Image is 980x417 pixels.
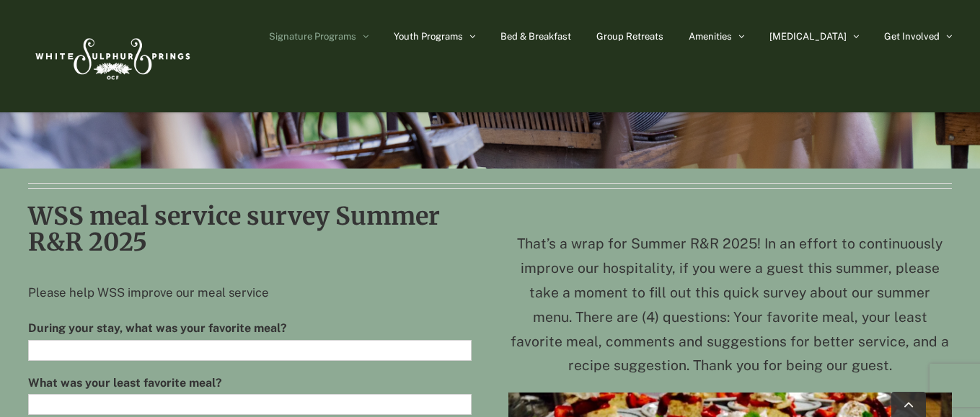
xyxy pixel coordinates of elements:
[769,32,847,41] span: [MEDICAL_DATA]
[884,32,940,41] span: Get Involved
[596,32,663,41] span: Group Retreats
[29,22,195,90] img: White Sulphur Springs Logo
[28,372,222,393] label: What was your least favorite meal?
[28,282,472,303] p: Please help WSS improve our meal service
[28,203,472,255] h2: WSS meal service survey Summer R&R 2025
[508,232,952,378] p: That’s a wrap for Summer R&R 2025! In an effort to continuously improve our hospitality, if you w...
[394,32,463,41] span: Youth Programs
[500,32,571,41] span: Bed & Breakfast
[689,32,732,41] span: Amenities
[269,32,356,41] span: Signature Programs
[28,318,287,338] label: During your stay, what was your favorite meal?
